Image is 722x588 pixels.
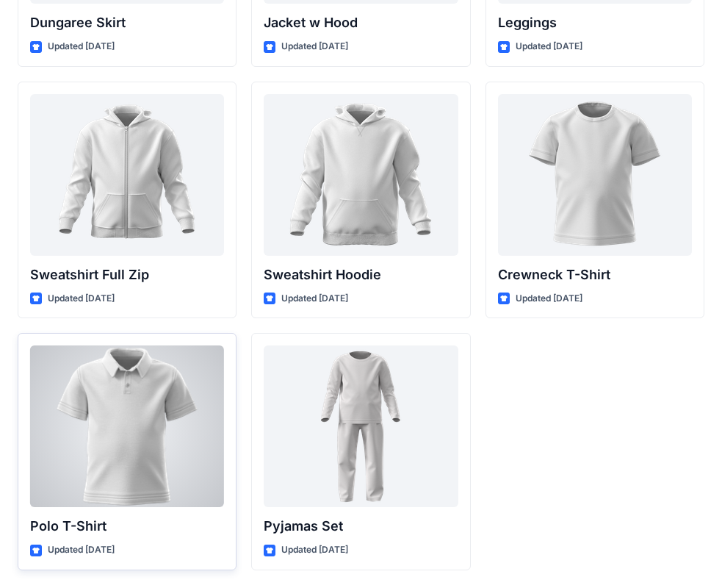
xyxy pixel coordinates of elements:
p: Updated [DATE] [48,291,115,306]
p: Updated [DATE] [48,39,115,54]
p: Crewneck T-Shirt [498,265,692,285]
a: Crewneck T-Shirt [498,94,692,256]
p: Updated [DATE] [281,542,348,558]
p: Updated [DATE] [516,39,582,54]
p: Polo T-Shirt [30,516,224,537]
p: Leggings [498,12,692,33]
p: Updated [DATE] [516,291,582,306]
p: Dungaree Skirt [30,12,224,33]
p: Sweatshirt Full Zip [30,265,224,285]
a: Polo T-Shirt [30,345,224,507]
a: Sweatshirt Hoodie [264,94,458,256]
p: Updated [DATE] [281,39,348,54]
p: Updated [DATE] [48,542,115,558]
p: Jacket w Hood [264,12,458,33]
p: Updated [DATE] [281,291,348,306]
p: Sweatshirt Hoodie [264,265,458,285]
a: Pyjamas Set [264,345,458,507]
p: Pyjamas Set [264,516,458,537]
a: Sweatshirt Full Zip [30,94,224,256]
